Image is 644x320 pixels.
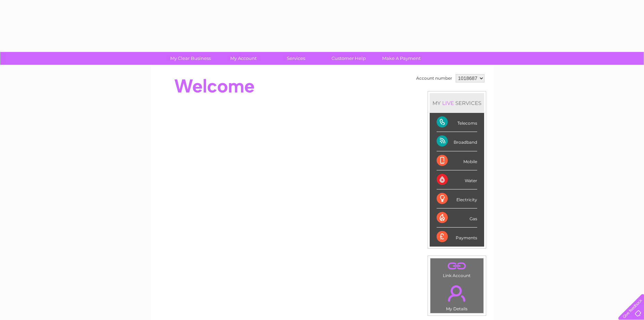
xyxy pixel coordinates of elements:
a: . [432,260,482,272]
div: Water [437,170,477,189]
a: Customer Help [320,52,377,65]
a: . [432,281,482,305]
td: Account number [414,72,454,84]
div: LIVE [441,100,455,106]
td: Link Account [430,258,484,280]
a: Services [267,52,325,65]
div: Telecoms [437,113,477,132]
div: Broadband [437,132,477,151]
a: Make A Payment [373,52,430,65]
div: Electricity [437,189,477,208]
div: Payments [437,228,477,246]
div: Gas [437,208,477,228]
td: My Details [430,279,484,313]
div: MY SERVICES [430,93,484,113]
div: Mobile [437,151,477,170]
a: My Account [215,52,272,65]
a: My Clear Business [162,52,219,65]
